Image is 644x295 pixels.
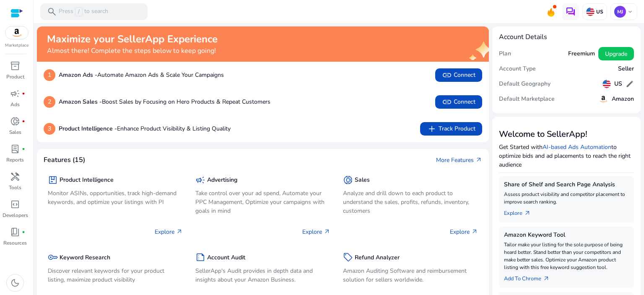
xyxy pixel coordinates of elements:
[10,101,20,108] p: Ads
[44,96,55,108] p: 2
[499,81,551,88] h5: Default Geography
[207,254,245,261] h5: Account Audit
[207,177,237,184] h5: Advertising
[22,92,25,95] span: fiber_manual_record
[22,120,25,123] span: fiber_manual_record
[475,157,482,163] span: arrow_outward
[5,26,28,39] img: amazon.svg
[595,8,603,15] p: US
[47,7,57,17] span: search
[48,189,183,206] p: Monitor ASINs, opportunities, track high-demand keywords, and optimize your listings with PI
[627,8,634,15] span: keyboard_arrow_down
[6,156,24,164] p: Reports
[10,227,20,237] span: book_4
[324,228,330,235] span: arrow_outward
[60,254,110,261] h5: Keyword Research
[598,94,608,104] img: amazon.svg
[499,96,555,103] h5: Default Marketplace
[605,50,627,58] span: Upgrade
[499,143,634,169] p: Get Started with to optimize bids and ad placements to reach the right audience
[44,69,55,81] p: 1
[499,33,547,41] h4: Account Details
[10,172,20,182] span: handyman
[442,70,475,80] span: Connect
[586,8,595,16] img: us.svg
[355,177,370,184] h5: Sales
[10,278,20,288] span: dark_mode
[471,228,478,235] span: arrow_outward
[48,175,58,185] span: package
[504,232,629,239] h5: Amazon Keyword Tool
[3,211,28,219] p: Developers
[10,61,20,71] span: inventory_2
[155,227,183,236] p: Explore
[10,144,20,154] span: lab_profile
[504,206,538,217] a: Explorearrow_outward
[343,252,353,262] span: sell
[543,275,550,282] span: arrow_outward
[3,239,27,247] p: Resources
[612,96,634,103] h5: Amazon
[427,124,437,134] span: add
[302,227,330,236] p: Explore
[10,116,20,126] span: donut_small
[436,156,482,164] a: More Featuresarrow_outward
[504,271,556,283] a: Add To Chrome
[524,210,531,217] span: arrow_outward
[499,65,536,73] h5: Account Type
[504,191,629,206] p: Assess product visibility and competitor placement to improve search ranking.
[59,125,117,133] b: Product Intelligence -
[504,181,629,188] h5: Share of Shelf and Search Page Analysis
[626,80,634,88] span: edit
[504,241,629,271] p: Tailor make your listing for the sole purpose of being heard better. Stand better than your compe...
[195,252,205,262] span: summarize
[343,189,478,215] p: Analyze and drill down to each product to understand the sales, profits, refunds, inventory, cust...
[59,98,102,106] b: Amazon Sales -
[9,184,21,191] p: Tools
[442,70,452,80] span: link
[22,230,25,234] span: fiber_manual_record
[59,70,224,79] p: Automate Amazon Ads & Scale Your Campaigns
[48,266,183,284] p: Discover relevant keywords for your product listing, maximize product visibility
[195,189,330,215] p: Take control over your ad spend, Automate your PPC Management, Optimize your campaigns with goals...
[47,47,218,55] h4: Almost there! Complete the steps below to keep going!
[343,175,353,185] span: donut_small
[59,7,108,16] p: Press to search
[435,68,482,82] button: linkConnect
[427,124,475,134] span: Track Product
[59,97,270,106] p: Boost Sales by Focusing on Hero Products & Repeat Customers
[75,7,83,16] span: /
[355,254,400,261] h5: Refund Analyzer
[195,266,330,284] p: SellerApp's Audit provides in depth data and insights about your Amazon Business.
[442,97,452,107] span: link
[44,156,85,164] h4: Features (15)
[420,122,482,136] button: addTrack Product
[5,42,29,49] p: Marketplace
[60,177,114,184] h5: Product Intelligence
[343,266,478,284] p: Amazon Auditing Software and reimbursement solution for sellers worldwide.
[44,123,55,135] p: 3
[499,50,511,57] h5: Plan
[543,143,611,151] a: AI-based Ads Automation
[598,47,634,60] button: Upgrade
[47,33,218,45] h2: Maximize your SellerApp Experience
[442,97,475,107] span: Connect
[9,128,21,136] p: Sales
[568,50,595,57] h5: Freemium
[614,6,626,18] p: MJ
[176,228,183,235] span: arrow_outward
[59,71,97,79] b: Amazon Ads -
[614,81,622,88] h5: US
[195,175,205,185] span: campaign
[499,129,634,139] h3: Welcome to SellerApp!
[10,199,20,209] span: code_blocks
[22,147,25,151] span: fiber_manual_record
[48,252,58,262] span: key
[435,95,482,109] button: linkConnect
[450,227,478,236] p: Explore
[59,124,231,133] p: Enhance Product Visibility & Listing Quality
[618,65,634,73] h5: Seller
[6,73,24,81] p: Product
[10,89,20,99] span: campaign
[602,80,611,88] img: us.svg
